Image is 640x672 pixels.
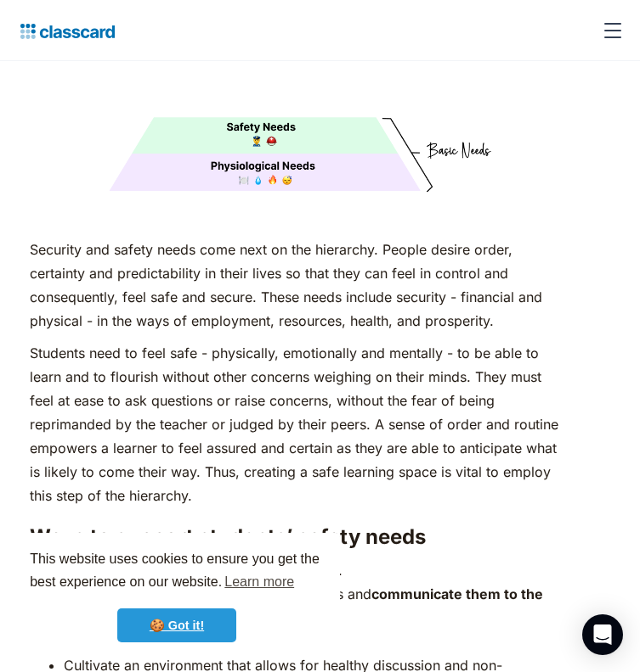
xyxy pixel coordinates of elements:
[14,19,115,42] a: home
[30,205,559,229] p: ‍
[30,341,559,507] p: Students need to feel safe - physically, emotionally and mentally - to be able to learn and to fl...
[14,533,340,658] div: cookieconsent
[582,614,623,655] div: Open Intercom Messenger
[30,238,559,333] p: Security and safety needs come next on the hierarchy. People desire order, certainty and predicta...
[30,549,324,595] span: This website uses cookies to ensure you get the best experience on our website.
[30,524,559,550] h3: Ways to support students’ safety needs
[222,569,297,595] a: learn more about cookies
[592,10,626,51] div: menu
[117,608,236,642] a: dismiss cookie message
